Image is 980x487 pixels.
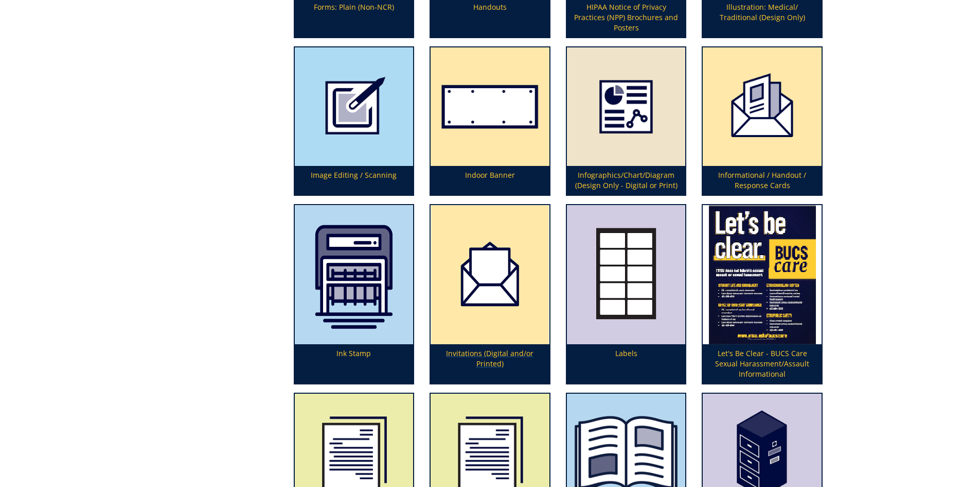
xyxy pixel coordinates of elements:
img: cardsproducticon-5990f4cab40f06.42393090.png [703,47,822,166]
img: indoor-banner-594923681c52c5.63377287.png [431,47,549,166]
img: letsbeclear-66d8855fd7d3e5.40934166.png [709,205,816,344]
img: infographics-5949253cb6e9e1.58496165.png [567,47,686,166]
p: Informational / Handout / Response Cards [703,166,822,195]
p: Let's Be Clear - BUCS Care Sexual Harassment/Assault Informational [703,344,822,383]
a: Infographics/Chart/Diagram (Design Only - Digital or Print) [567,47,686,195]
img: image-editing-5949231040edd3.21314940.png [295,47,414,166]
a: Invitations (Digital and/or Printed) [431,205,549,383]
p: Infographics/Chart/Diagram (Design Only - Digital or Print) [567,166,686,195]
a: Informational / Handout / Response Cards [703,47,822,195]
p: Ink Stamp [295,344,414,383]
a: Labels [567,205,686,383]
p: Invitations (Digital and/or Printed) [431,344,549,383]
a: Image Editing / Scanning [295,47,414,195]
img: ink%20stamp-620d597748ba81.63058529.png [295,205,414,344]
p: Labels [567,344,686,383]
img: invite-67a65ccf57f173.39654699.png [431,205,549,344]
a: Ink Stamp [295,205,414,383]
a: Let's Be Clear - BUCS Care Sexual Harassment/Assault Informational [703,205,822,383]
p: Indoor Banner [431,166,549,195]
p: Image Editing / Scanning [295,166,414,195]
a: Indoor Banner [431,47,549,195]
img: labels-59492575864e68.60706406.png [567,205,686,344]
